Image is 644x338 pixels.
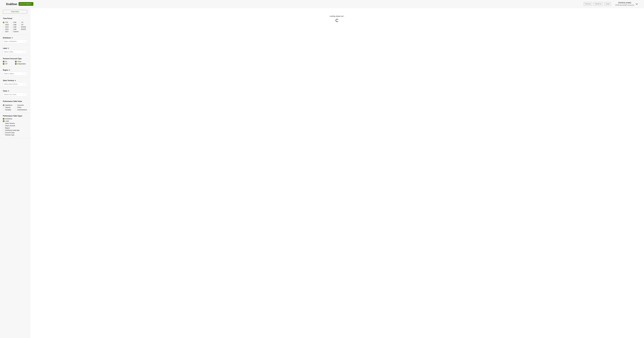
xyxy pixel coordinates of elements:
button: Account Reports [19,2,33,6]
a: Distrib Inv [594,2,603,6]
a: Goals [604,2,611,6]
a: Revenue [584,2,592,6]
div: [PERSON_NAME] [615,2,634,4]
img: Dropdown Menu [636,3,638,5]
span: [PERSON_NAME] Vineyards [615,4,634,6]
p: Loading, please wait... [284,15,390,17]
a: BreakDown [6,2,17,6]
